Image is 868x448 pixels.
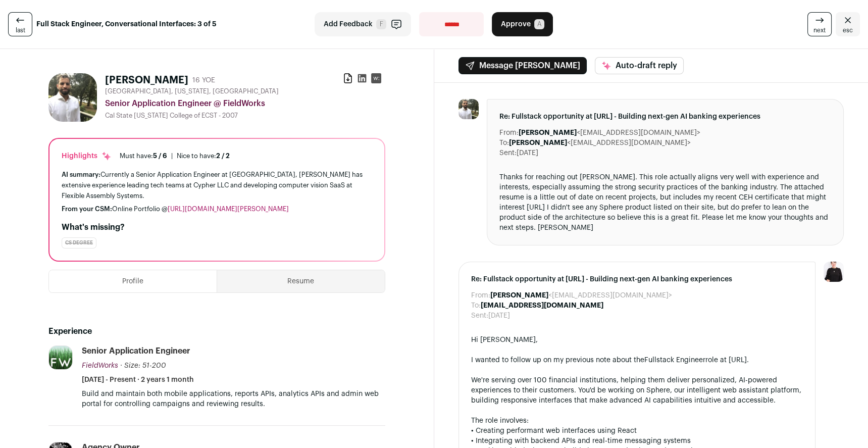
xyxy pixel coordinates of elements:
[153,153,167,159] span: 5 / 6
[490,292,548,299] b: [PERSON_NAME]
[471,426,803,436] div: • Creating performant web interfaces using React
[499,148,517,158] dt: Sent:
[120,152,167,160] div: Must have:
[488,311,510,321] dd: [DATE]
[499,112,832,122] span: Re: Fullstack opportunity at [URL] - Building next-gen AI banking experiences
[48,73,97,122] img: c30e33872e61a63154d59395787c92c4dc6436dba08d9c1ebaaa50ee6724359d
[492,12,553,36] button: Approve A
[315,12,411,36] button: Add Feedback F
[49,346,72,369] img: f284087cac58deeebd78cbc1e49378a3871c05c21d0cc5a8666530a3b3d386ab
[62,169,372,201] div: Currently a Senior Application Engineer at [GEOGRAPHIC_DATA], [PERSON_NAME] has extensive experie...
[8,12,32,36] a: last
[471,274,803,284] span: Re: Fullstack opportunity at [URL] - Building next-gen AI banking experiences
[192,75,215,85] div: 16 YOE
[843,26,853,34] span: esc
[471,436,803,446] div: • Integrating with backend APIs and real-time messaging systems
[177,152,230,160] div: Nice to have:
[62,237,96,248] div: CS degree
[509,139,567,146] b: [PERSON_NAME]
[534,19,544,29] span: A
[836,12,860,36] a: Close
[519,129,577,136] b: [PERSON_NAME]
[471,290,490,301] dt: From:
[500,19,530,29] span: Approve
[49,270,217,292] button: Profile
[105,97,385,110] div: Senior Application Engineer @ FieldWorks
[82,375,194,385] span: [DATE] - Present · 2 years 1 month
[481,302,603,309] b: [EMAIL_ADDRESS][DOMAIN_NAME]
[217,270,384,292] button: Resume
[517,148,538,158] dd: [DATE]
[499,138,509,148] dt: To:
[120,362,166,369] span: · Size: 51-200
[644,357,705,364] a: Fullstack Engineer
[813,26,826,34] span: next
[82,362,118,369] span: FieldWorks
[62,171,100,178] span: AI summary:
[519,128,700,138] dd: <[EMAIL_ADDRESS][DOMAIN_NAME]>
[499,172,832,233] div: Thanks for reaching out [PERSON_NAME]. This role actually aligns very well with experience and in...
[824,262,844,282] img: 9240684-medium_jpg
[62,151,112,161] div: Highlights
[168,206,289,212] a: [URL][DOMAIN_NAME][PERSON_NAME]
[62,205,372,213] div: Online Portfolio @
[471,416,803,426] div: The role involves:
[509,138,691,148] dd: <[EMAIL_ADDRESS][DOMAIN_NAME]>
[471,311,488,321] dt: Sent:
[471,355,803,365] div: I wanted to follow up on my previous note about the role at [URL].
[471,375,803,406] div: We're serving over 100 financial institutions, helping them deliver personalized, AI-powered expe...
[595,57,684,74] button: Auto-draft reply
[323,19,372,29] span: Add Feedback
[458,57,587,74] button: Message [PERSON_NAME]
[62,221,372,233] h2: What's missing?
[807,12,832,36] a: next
[376,19,386,29] span: F
[490,290,672,301] dd: <[EMAIL_ADDRESS][DOMAIN_NAME]>
[82,389,385,409] p: Build and maintain both mobile applications, reports APIs, analytics APIs and admin web portal fo...
[499,128,519,138] dt: From:
[48,325,385,337] h2: Experience
[105,73,188,87] h1: [PERSON_NAME]
[16,26,25,34] span: last
[82,345,190,357] div: Senior Application Engineer
[105,87,279,95] span: [GEOGRAPHIC_DATA], [US_STATE], [GEOGRAPHIC_DATA]
[62,206,112,212] span: From your CSM:
[120,152,230,160] ul: |
[36,19,217,29] strong: Full Stack Engineer, Conversational Interfaces: 3 of 5
[471,301,481,311] dt: To:
[216,153,230,159] span: 2 / 2
[105,112,385,120] div: Cal State [US_STATE] College of ECST - 2007
[471,335,803,345] div: Hi [PERSON_NAME],
[458,99,479,119] img: c30e33872e61a63154d59395787c92c4dc6436dba08d9c1ebaaa50ee6724359d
